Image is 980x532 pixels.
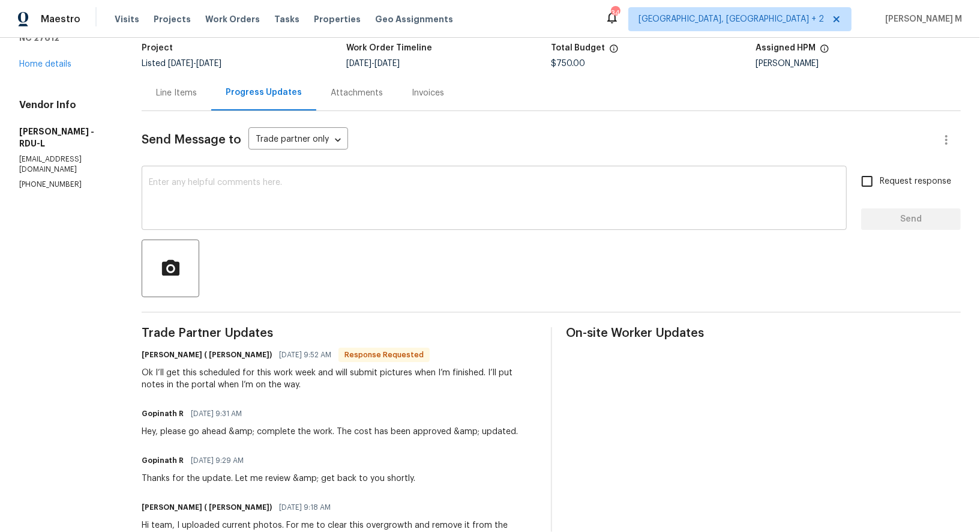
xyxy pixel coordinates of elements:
[314,13,361,25] span: Properties
[142,59,221,68] span: Listed
[609,44,619,59] span: The total cost of line items that have been proposed by Opendoor. This sum includes line items th...
[552,44,606,52] h5: Total Budget
[142,473,415,485] div: Thanks for the update. Let me review &amp; get back to you shortly.
[331,87,383,99] div: Attachments
[19,180,113,190] p: [PHONE_NUMBER]
[19,99,113,111] h4: Vendor Info
[375,13,453,25] span: Geo Assignments
[191,455,244,467] span: [DATE] 9:29 AM
[142,44,173,52] h5: Project
[142,327,537,339] span: Trade Partner Updates
[19,125,113,150] h5: [PERSON_NAME] - RDU-L
[156,87,197,99] div: Line Items
[41,13,80,25] span: Maestro
[142,349,272,361] h6: [PERSON_NAME] ( [PERSON_NAME])
[226,86,302,98] div: Progress Updates
[346,44,432,52] h5: Work Order Timeline
[196,59,221,68] span: [DATE]
[880,13,962,25] span: [PERSON_NAME] M
[346,59,400,68] span: -
[552,59,586,68] span: $750.00
[346,59,371,68] span: [DATE]
[142,367,537,391] div: Ok I’ll get this scheduled for this work week and will submit pictures when I’m finished. I’ll pu...
[154,13,191,25] span: Projects
[756,44,816,52] h5: Assigned HPM
[191,408,242,420] span: [DATE] 9:31 AM
[142,134,241,146] span: Send Message to
[142,501,272,513] h6: [PERSON_NAME] ( [PERSON_NAME])
[115,13,139,25] span: Visits
[142,455,184,467] h6: Gopinath R
[168,59,221,68] span: -
[880,175,951,188] span: Request response
[611,7,619,19] div: 34
[340,349,428,361] span: Response Requested
[19,154,113,175] p: [EMAIL_ADDRESS][DOMAIN_NAME]
[142,408,184,420] h6: Gopinath R
[374,59,400,68] span: [DATE]
[412,87,444,99] div: Invoices
[168,59,193,68] span: [DATE]
[567,327,961,339] span: On-site Worker Updates
[142,426,518,438] div: Hey, please go ahead &amp; complete the work. The cost has been approved &amp; updated.
[205,13,260,25] span: Work Orders
[639,13,824,25] span: [GEOGRAPHIC_DATA], [GEOGRAPHIC_DATA] + 2
[19,60,71,68] a: Home details
[820,44,829,59] span: The hpm assigned to this work order.
[279,501,331,513] span: [DATE] 9:18 AM
[756,59,961,68] div: [PERSON_NAME]
[274,15,299,23] span: Tasks
[248,130,348,150] div: Trade partner only
[279,349,331,361] span: [DATE] 9:52 AM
